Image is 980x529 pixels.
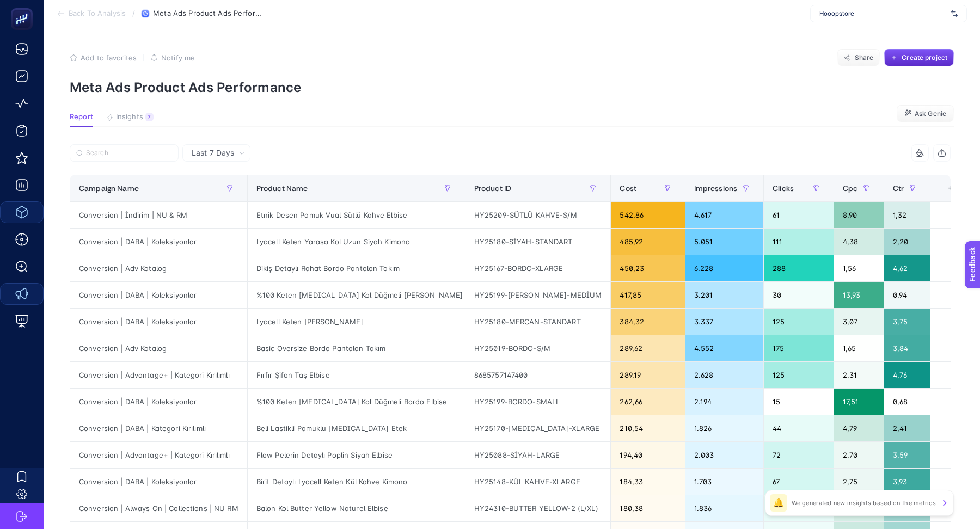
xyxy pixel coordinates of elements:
span: Notify me [161,53,195,62]
div: Conversion | DABA | Koleksiyonlar [70,229,247,255]
div: 3,07 [834,309,884,335]
div: 4.617 [685,202,764,228]
div: 485,92 [611,229,684,255]
div: 0,68 [884,389,930,415]
div: Lyocell Keten [PERSON_NAME] [248,309,465,335]
span: Share [855,53,874,62]
div: 289,62 [611,335,684,361]
div: Conversion | DABA | Koleksiyonlar [70,389,247,415]
div: 2,70 [834,442,884,468]
div: 289,19 [611,362,684,388]
div: Conversion | DABA | Kategori Kırılımlı [70,415,247,441]
div: 2,75 [834,469,884,495]
span: Meta Ads Product Ads Performance [153,9,262,18]
div: 30 [764,282,833,308]
div: 3,84 [884,335,930,361]
div: 3,75 [884,309,930,335]
div: HY25019-BORDO-S/M [465,335,611,361]
div: 4.552 [685,335,764,361]
div: HY25167-BORDO-XLARGE [465,255,611,281]
div: 43 [764,495,833,521]
img: svg%3e [951,8,958,19]
span: Back To Analysis [69,9,126,18]
div: HY25148-KÜL KAHVE-XLARGE [465,469,611,495]
div: %100 Keten [MEDICAL_DATA] Kol Düğmeli Bordo Elbise [248,389,465,415]
div: 8685757147400 [465,362,611,388]
div: 8,90 [834,202,884,228]
div: 0,94 [884,282,930,308]
button: Add to favorites [70,53,137,62]
div: Dikiş Detaylı Rahat Bordo Pantolon Takım [248,255,465,281]
div: Conversion | DABA | Koleksiyonlar [70,309,247,335]
div: 3,59 [884,442,930,468]
div: Balon Kol Butter Yellow Naturel Elbise [248,495,465,521]
div: 2.194 [685,389,764,415]
div: Birit Detaylı Lyocell Keten Kül Kahve Kimono [248,469,465,495]
div: 44 [764,415,833,441]
div: HY25180-MERCAN-STANDART [465,309,611,335]
span: Campaign Name [79,184,139,193]
div: 262,66 [611,389,684,415]
span: Product Name [256,184,308,193]
div: 111 [764,229,833,255]
div: 210,54 [611,415,684,441]
div: 180,38 [611,495,684,521]
div: 1,65 [834,335,884,361]
div: Fırfır Şifon Taş Elbise [248,362,465,388]
div: Conversion | Adv Katalog [70,255,247,281]
div: 1.703 [685,469,764,495]
span: Impressions [694,184,738,193]
span: Clicks [773,184,794,193]
div: 1.836 [685,495,764,521]
div: Lyocell Keten Yarasa Kol Uzun Siyah Kimono [248,229,465,255]
span: Hooopstore [819,9,947,18]
div: 194,40 [611,442,684,468]
button: Share [837,49,880,66]
div: 417,85 [611,282,684,308]
div: Conversion | Advantage+ | Kategori Kırılımlı [70,442,247,468]
div: Conversion | DABA | Koleksiyonlar [70,282,247,308]
p: Meta Ads Product Ads Performance [70,79,954,95]
button: Notify me [150,53,195,62]
span: Cost [620,184,636,193]
div: 2,20 [884,229,930,255]
div: Etnik Desen Pamuk Vual Sütlü Kahve Elbise [248,202,465,228]
span: Ctr [893,184,904,193]
div: 2,41 [884,415,930,441]
div: 67 [764,469,833,495]
div: 2.003 [685,442,764,468]
span: Last 7 Days [192,147,234,158]
div: 542,86 [611,202,684,228]
div: %100 Keten [MEDICAL_DATA] Kol Düğmeli [PERSON_NAME] [248,282,465,308]
p: We generated new insights based on the metrics [792,499,936,507]
div: 175 [764,335,833,361]
div: 🔔 [770,494,787,512]
div: Beli Lastikli Pamuklu [MEDICAL_DATA] Etek [248,415,465,441]
div: 184,33 [611,469,684,495]
span: Create project [902,53,947,62]
div: HY25199-BORDO-SMALL [465,389,611,415]
div: 61 [764,202,833,228]
div: HY25180-SİYAH-STANDART [465,229,611,255]
div: Conversion | İndirim | NU & RM [70,202,247,228]
span: Add to favorites [81,53,137,62]
div: 3.201 [685,282,764,308]
div: Conversion | Adv Katalog [70,335,247,361]
div: 4,38 [834,229,884,255]
span: Report [70,113,93,121]
div: Conversion | Always On | Collections | NU RM [70,495,247,521]
div: 2,31 [834,362,884,388]
span: / [132,9,135,17]
div: Flow Pelerin Detaylı Poplin Siyah Elbise [248,442,465,468]
div: 5.051 [685,229,764,255]
button: Create project [884,49,954,66]
div: 17,51 [834,389,884,415]
div: 4,76 [884,362,930,388]
span: Insights [116,113,143,121]
div: 4,62 [884,255,930,281]
div: HY25170-[MEDICAL_DATA]-XLARGE [465,415,611,441]
span: Ask Genie [915,109,946,118]
div: 6.228 [685,255,764,281]
div: HY25209-SÜTLÜ KAHVE-S/M [465,202,611,228]
div: 2.628 [685,362,764,388]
